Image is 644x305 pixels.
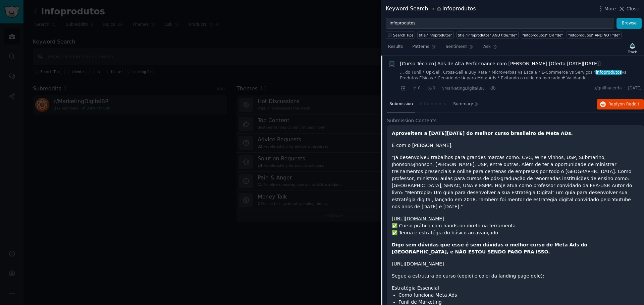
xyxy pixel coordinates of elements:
span: Results [388,44,403,50]
li: Como funciona Meta Ads [398,292,639,299]
div: Keyword Search infoprodutos [386,5,476,13]
span: [DATE] [628,85,642,91]
a: title:"infoprodutos" AND title:"de" [456,31,519,39]
button: More [597,5,616,12]
button: Track [626,41,639,55]
span: · [486,85,488,92]
div: "infoprodutos" AND NOT "de" [568,33,620,37]
span: · [423,85,424,92]
p: "Já desenvolveu trabalhos para grandes marcas como: CVC, Wine Vinhos, USP, Submarino, Jhonson&Jho... [392,154,639,210]
span: Sentiment [446,44,467,50]
span: Reply [608,101,639,107]
a: "infoprodutos" AND NOT "de" [567,31,621,39]
span: Search Tips [393,33,414,37]
span: Submission [389,101,413,107]
span: 0 [427,85,435,91]
span: More [604,5,616,12]
h1: Estratégia Essencial [392,285,639,292]
button: Close [618,5,639,12]
input: Try a keyword related to your business [386,18,614,29]
strong: Digo sem dúvidas que esse é sem dúvidas o melhor curso de Meta Ads do [GEOGRAPHIC_DATA], e NÃO ES... [392,242,587,254]
div: "infoprodutos" OR "de" [522,33,563,37]
span: Patterns [412,44,429,50]
a: "infoprodutos" OR "de" [521,31,565,39]
a: Ask [481,42,500,55]
div: title:"infoprodutos" AND title:"de" [458,33,517,37]
strong: Aproveitem a [DATE][DATE] do melhor curso brasileiro de Meta ADs. [392,131,573,136]
a: Results [386,42,405,55]
span: Submission Contents [387,117,437,124]
p: Segue a estrutura do curso (copiei e colei da landing page dele): [392,273,639,280]
button: Replyon Reddit [597,99,644,110]
span: Close [627,5,639,12]
span: in [430,6,434,12]
button: Search Tips [386,31,415,39]
span: infoprodutos [595,70,623,75]
span: · [438,85,439,92]
a: [Curso Técnico] Ads de Alta Performance com [PERSON_NAME] [Oferta [DATE][DATE]] [400,60,601,67]
span: Ask [483,44,491,50]
span: on Reddit [620,102,639,106]
a: title:"infoprodutos" [417,31,454,39]
div: title:"infoprodutos" [419,33,452,37]
span: · [408,85,410,92]
a: [URL][DOMAIN_NAME] [392,261,444,266]
span: 0 [412,85,420,91]
a: [URL][DOMAIN_NAME] [392,216,444,221]
a: Sentiment [443,42,476,55]
a: Patterns [410,42,438,55]
p: É com o [PERSON_NAME]. [392,142,639,149]
div: Track [628,50,637,54]
a: ... do Funil * Up-Sell, Cross-Sell e Buy Rate * Microverbas vs Escala * E-Commerce vs Serviços *i... [400,70,642,81]
button: Browse [616,18,642,29]
span: r/MarketingDigitalBR [441,86,484,91]
span: u/guilhacerda [594,85,622,91]
span: · [624,85,626,91]
p: ✅ Curso prático com hands-on direto na ferramenta ✅ Teoria e estratégia do básico ao avançado [392,215,639,236]
span: Summary [453,101,473,107]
